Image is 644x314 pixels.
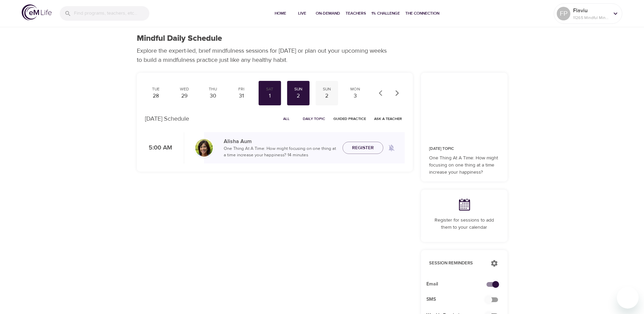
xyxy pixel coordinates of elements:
[74,6,149,21] input: Find programs, teachers, etc...
[137,34,222,43] h1: Mindful Daily Schedule
[346,10,366,17] span: Teachers
[557,7,570,20] div: FP
[316,10,340,17] span: On-Demand
[233,92,250,100] div: 31
[145,143,172,153] p: 5:00 AM
[405,10,439,17] span: The Connection
[224,145,337,159] p: One Thing At A Time: How might focusing on one thing at a time increase your happiness? · 14 minutes
[148,86,165,92] div: Tue
[347,92,364,100] div: 3
[331,114,369,124] button: Guided Practice
[429,146,499,152] p: [DATE] Topic
[278,116,295,122] span: All
[272,10,289,17] span: Home
[383,140,400,156] span: Remind me when a class goes live every Sunday at 5:00 AM
[300,114,328,124] button: Daily Topic
[429,155,499,176] p: One Thing At A Time: How might focusing on one thing at a time increase your happiness?
[276,114,297,124] button: All
[145,114,189,123] p: [DATE] Schedule
[371,114,405,124] button: Ask a Teacher
[352,144,374,152] span: Register
[22,4,52,20] img: logo
[261,86,278,92] div: Sat
[233,86,250,92] div: Fri
[290,92,307,100] div: 2
[343,142,383,154] button: Register
[426,296,491,303] span: SMS
[429,217,499,231] p: Register for sessions to add them to your calendar
[148,92,165,100] div: 28
[294,10,310,17] span: Live
[176,86,193,92] div: Wed
[261,92,278,100] div: 1
[195,139,213,157] img: Alisha%20Aum%208-9-21.jpg
[318,92,335,100] div: 2
[347,86,364,92] div: Mon
[429,260,484,267] p: Session Reminders
[426,281,491,288] span: Email
[224,137,337,145] p: Alisha Aum
[371,10,400,17] span: 1% Challenge
[290,86,307,92] div: Sun
[137,46,391,65] p: Explore the expert-led, brief mindfulness sessions for [DATE] or plan out your upcoming weeks to ...
[318,86,335,92] div: Sun
[176,92,193,100] div: 29
[617,287,639,309] iframe: Button to launch messaging window
[374,116,402,122] span: Ask a Teacher
[204,86,221,92] div: Thu
[303,116,325,122] span: Daily Topic
[333,116,366,122] span: Guided Practice
[204,92,221,100] div: 30
[573,15,609,21] p: 11265 Mindful Minutes
[573,6,609,15] p: Flaviu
